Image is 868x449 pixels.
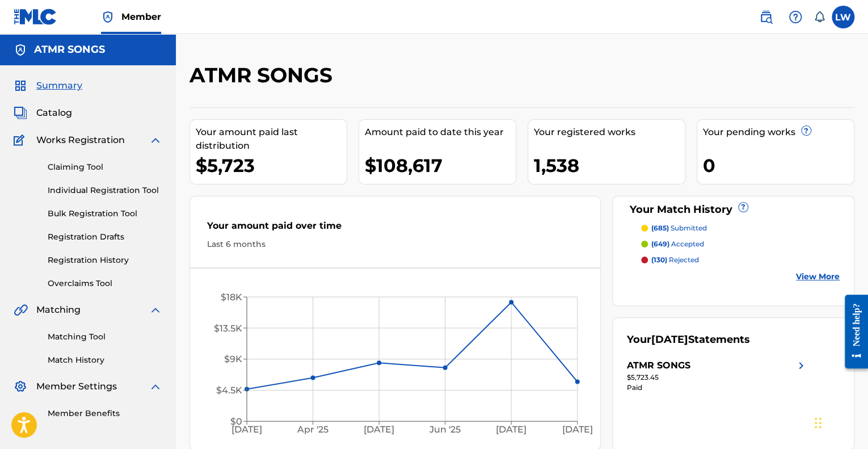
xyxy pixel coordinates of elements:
tspan: $13.5K [214,322,242,333]
img: right chevron icon [794,359,808,372]
div: User Menu [832,6,854,28]
span: (685) [651,224,669,232]
div: Your Match History [627,202,840,217]
tspan: Jun '25 [429,424,461,435]
span: Summary [36,79,82,93]
a: CatalogCatalog [14,106,72,120]
tspan: [DATE] [364,424,394,435]
tspan: [DATE] [562,424,593,435]
a: (130) rejected [641,255,840,265]
span: (130) [651,255,667,264]
div: Your registered works [534,125,685,139]
a: Overclaims Tool [48,278,162,289]
a: (649) accepted [641,239,840,249]
tspan: $0 [230,416,242,427]
div: $108,617 [365,153,516,178]
a: Registration Drafts [48,231,162,243]
a: Member Benefits [48,408,162,419]
tspan: $9K [224,354,242,364]
iframe: Resource Center [836,286,868,377]
h2: ATMR SONGS [189,62,338,88]
div: Your Statements [627,332,750,347]
img: expand [149,133,162,147]
img: help [789,10,802,24]
a: Bulk Registration Tool [48,208,162,220]
img: Works Registration [14,133,28,147]
a: Matching Tool [48,331,162,343]
div: 1,538 [534,153,685,178]
a: Match History [48,354,162,366]
div: Notifications [814,11,825,23]
div: Drag [815,406,821,440]
div: Your amount paid over time [207,219,583,238]
img: Top Rightsholder [101,10,115,24]
div: ATMR SONGS [627,359,690,372]
span: Works Registration [36,133,125,147]
div: Help [784,6,807,28]
img: expand [149,380,162,393]
tspan: [DATE] [231,424,262,435]
a: Individual Registration Tool [48,184,162,196]
h5: ATMR SONGS [34,43,105,56]
img: Accounts [14,43,27,57]
img: search [759,10,773,24]
a: SummarySummary [14,79,82,93]
a: (685) submitted [641,223,840,233]
tspan: [DATE] [496,424,526,435]
div: Your pending works [703,125,854,139]
img: Summary [14,79,27,93]
p: rejected [651,255,699,265]
div: Your amount paid last distribution [196,125,347,153]
p: accepted [651,239,704,249]
span: (649) [651,240,669,248]
span: Matching [36,303,81,317]
img: expand [149,303,162,317]
div: Paid [627,383,808,393]
a: Claiming Tool [48,161,162,173]
a: ATMR SONGSright chevron icon$5,723.45Paid [627,359,808,393]
span: Member Settings [36,380,117,393]
div: Amount paid to date this year [365,125,516,139]
img: MLC Logo [14,9,57,25]
img: Member Settings [14,380,27,393]
tspan: Apr '25 [297,424,328,435]
tspan: $4.5K [216,385,242,396]
a: Registration History [48,254,162,266]
iframe: Chat Widget [811,395,868,449]
span: Catalog [36,106,72,120]
p: submitted [651,223,707,233]
div: $5,723 [196,153,347,178]
div: $5,723.45 [627,372,808,383]
div: Last 6 months [207,238,583,250]
div: 0 [703,153,854,178]
tspan: $18K [221,292,242,303]
span: [DATE] [651,333,688,346]
span: ? [739,203,748,212]
span: Member [121,10,161,23]
img: Matching [14,303,28,317]
a: View More [796,271,840,283]
a: Public Search [755,6,777,28]
span: ? [802,126,811,135]
img: Catalog [14,106,27,120]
